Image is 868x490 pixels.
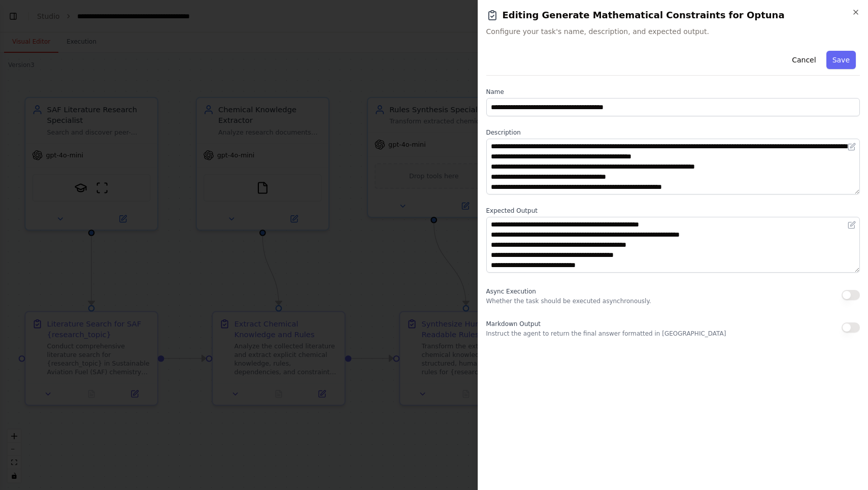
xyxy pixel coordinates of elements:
[486,320,541,328] span: Markdown Output
[486,207,860,215] label: Expected Output
[846,141,858,153] button: Open in editor
[786,51,822,69] button: Cancel
[486,128,860,137] label: Description
[826,51,856,69] button: Save
[486,297,651,305] p: Whether the task should be executed asynchronously.
[486,288,536,295] span: Async Execution
[486,88,860,96] label: Name
[486,330,726,338] p: Instruct the agent to return the final answer formatted in [GEOGRAPHIC_DATA]
[486,26,860,37] span: Configure your task's name, description, and expected output.
[846,219,858,231] button: Open in editor
[486,8,860,22] h2: Editing Generate Mathematical Constraints for Optuna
